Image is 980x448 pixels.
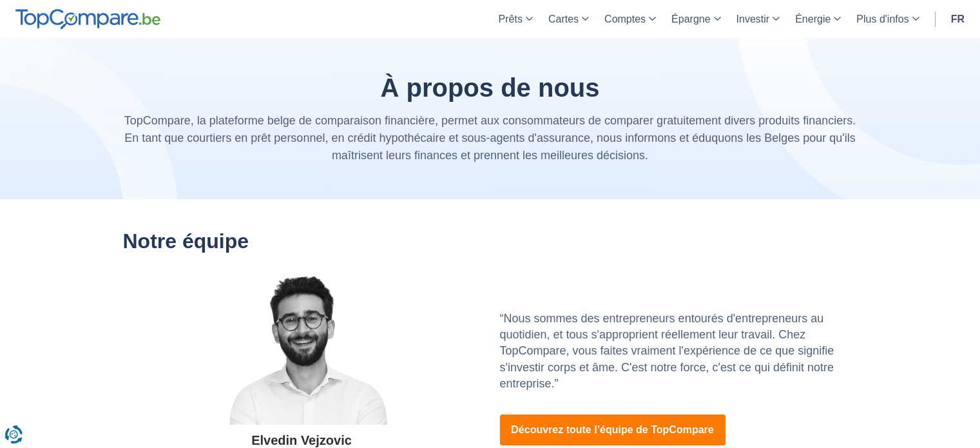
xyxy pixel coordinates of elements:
[198,272,405,425] img: Elvedin Vejzovic
[123,73,858,102] h1: À propos de nous
[123,112,858,164] p: TopCompare, la plateforme belge de comparaison financière, permet aux consommateurs de comparer g...
[15,9,160,30] img: TopCompare
[500,311,858,392] p: “Nous sommes des entrepreneurs entourés d'entrepreneurs au quotidien, et tous s'approprient réell...
[500,414,725,445] a: Découvrez toute l’équipe de TopCompare
[123,230,858,253] h2: Notre équipe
